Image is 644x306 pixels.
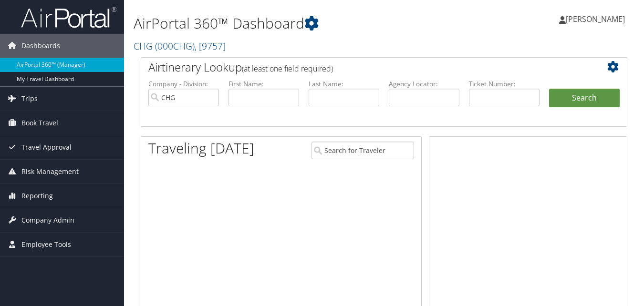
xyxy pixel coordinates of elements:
[21,160,79,184] span: Risk Management
[309,79,379,89] label: Last Name:
[312,142,414,159] input: Search for Traveler
[559,5,634,33] a: [PERSON_NAME]
[21,208,74,232] span: Company Admin
[134,40,226,52] a: CHG
[469,79,540,89] label: Ticket Number:
[148,79,219,89] label: Company - Division:
[389,79,459,89] label: Agency Locator:
[155,40,195,52] span: ( 000CHG )
[21,233,71,256] span: Employee Tools
[21,34,60,58] span: Dashboards
[134,13,467,33] h1: AirPortal 360™ Dashboard
[21,6,116,29] img: airportal-logo.png
[21,111,58,135] span: Book Travel
[242,63,333,74] span: (at least one field required)
[566,14,625,24] span: [PERSON_NAME]
[229,79,299,89] label: First Name:
[148,138,254,158] h1: Traveling [DATE]
[21,87,38,111] span: Trips
[148,59,579,75] h2: Airtinerary Lookup
[549,89,620,108] button: Search
[195,40,226,52] span: , [ 9757 ]
[21,135,72,159] span: Travel Approval
[21,184,53,208] span: Reporting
